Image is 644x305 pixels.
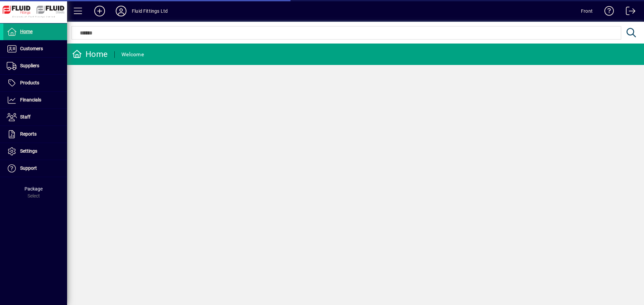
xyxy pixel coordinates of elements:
a: Financials [3,92,67,108]
span: Home [20,29,33,34]
span: Settings [20,148,37,154]
span: Reports [20,131,37,137]
div: Home [72,49,108,60]
span: Customers [20,46,43,51]
span: Package [24,186,43,192]
button: Add [89,5,110,17]
div: Welcome [121,49,144,60]
span: Financials [20,97,41,102]
a: Support [3,160,67,177]
div: Front [581,6,593,16]
a: Products [3,75,67,91]
span: Support [20,165,37,171]
a: Logout [621,1,636,23]
a: Customers [3,41,67,57]
a: Knowledge Base [599,1,614,23]
a: Settings [3,143,67,160]
a: Reports [3,126,67,143]
a: Staff [3,109,67,126]
span: Products [20,80,39,85]
span: Staff [20,114,31,120]
div: Fluid Fittings Ltd [132,6,168,16]
a: Suppliers [3,58,67,74]
button: Profile [110,5,132,17]
span: Suppliers [20,63,39,68]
